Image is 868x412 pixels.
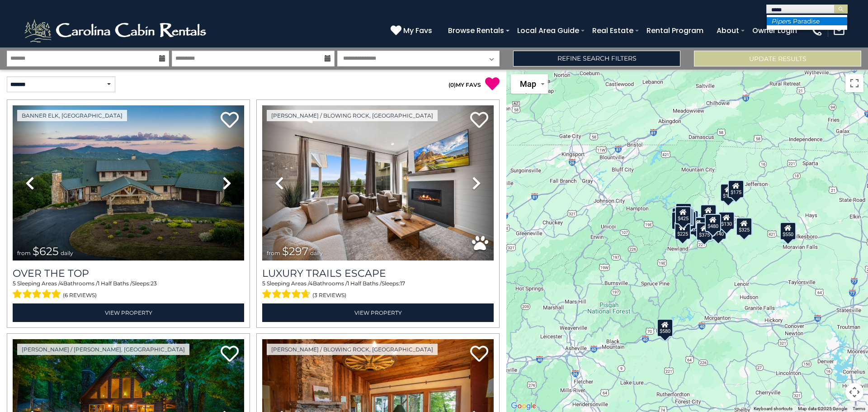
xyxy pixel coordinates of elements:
a: View Property [13,303,244,322]
span: (6 reviews) [63,289,97,301]
span: 0 [450,81,454,88]
button: Map camera controls [845,383,863,401]
img: White-1-2.png [23,17,210,44]
img: thumbnail_167153549.jpeg [13,105,244,260]
div: $550 [780,222,796,240]
a: Luxury Trails Escape [262,267,494,279]
a: Owner Login [748,23,802,38]
em: Piper [771,17,788,25]
div: $225 [675,222,691,240]
span: 1 Half Baths / [347,280,382,287]
a: Banner Elk, [GEOGRAPHIC_DATA] [17,110,127,121]
span: Map data ©2025 Google [798,406,847,411]
span: (3 reviews) [312,289,346,301]
a: Add to favorites [470,345,488,364]
button: Toggle fullscreen view [845,74,863,92]
img: phone-regular-white.png [811,24,823,37]
a: Open this area in Google Maps (opens a new window) [509,400,538,412]
span: daily [310,250,323,256]
span: 5 [262,280,265,287]
div: $175 [720,184,736,202]
span: 17 [400,280,405,287]
a: Over The Top [13,267,244,279]
a: [PERSON_NAME] / Blowing Rock, [GEOGRAPHIC_DATA] [267,344,438,355]
img: thumbnail_168695581.jpeg [262,105,494,260]
a: About [712,23,744,38]
span: 4 [60,280,63,287]
a: My Favs [391,25,434,37]
span: $625 [33,245,59,258]
a: Rental Program [642,23,708,38]
span: 5 [13,280,16,287]
img: mail-regular-white.png [833,24,845,37]
div: Sleeping Areas / Bathrooms / Sleeps: [13,279,244,301]
a: Browse Rentals [443,23,509,38]
div: $325 [736,218,752,236]
a: Refine Search Filters [513,51,680,66]
span: ( ) [448,81,456,88]
button: Keyboard shortcuts [754,406,793,412]
div: $425 [675,206,691,224]
span: 4 [309,280,313,287]
div: $480 [705,213,721,232]
div: $130 [718,212,735,230]
span: 1 Half Baths / [98,280,132,287]
li: s Paradise [767,17,847,25]
a: Add to favorites [221,345,239,364]
img: Google [509,400,538,412]
div: $230 [671,211,688,229]
button: Update Results [694,51,861,66]
div: $175 [728,180,744,198]
span: from [17,250,31,256]
div: $140 [710,221,726,239]
div: Sleeping Areas / Bathrooms / Sleeps: [262,279,494,301]
a: Terms (opens in new tab) [853,406,865,411]
span: My Favs [403,25,432,36]
a: [PERSON_NAME] / [PERSON_NAME], [GEOGRAPHIC_DATA] [17,344,189,355]
span: daily [61,250,73,256]
span: from [267,250,280,256]
button: Change map style [511,74,548,94]
span: Map [520,79,536,89]
a: Add to favorites [470,111,488,130]
span: 23 [151,280,157,287]
a: [PERSON_NAME] / Blowing Rock, [GEOGRAPHIC_DATA] [267,110,438,121]
div: $349 [700,204,717,223]
a: Local Area Guide [513,23,584,38]
div: $230 [690,217,706,235]
a: View Property [262,303,494,322]
div: $375 [696,222,712,240]
a: Real Estate [588,23,638,38]
a: Add to favorites [221,111,239,130]
div: $580 [657,318,673,336]
span: $297 [282,245,308,258]
a: (0)MY FAVS [448,81,481,88]
div: $125 [675,203,692,221]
